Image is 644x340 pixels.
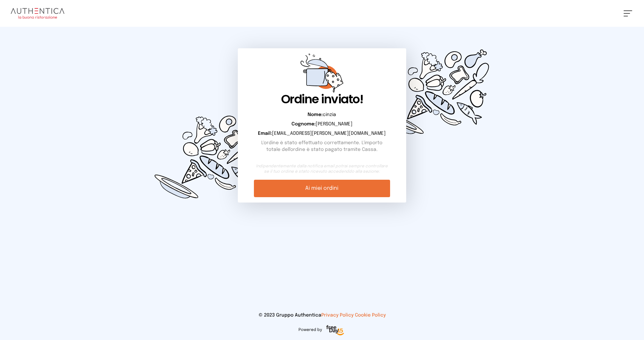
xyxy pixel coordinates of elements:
[299,327,322,333] span: Powered by
[291,122,316,126] b: Cognome:
[321,313,354,318] a: Privacy Policy
[11,8,64,19] img: logo.8f33a47.png
[254,111,390,118] p: cinzia
[145,91,274,221] img: d0449c3114cc73e99fc76ced0c51d0cd.svg
[254,130,390,137] p: [EMAIL_ADDRESS][PERSON_NAME][DOMAIN_NAME]
[11,312,633,319] p: © 2023 Gruppo Authentica
[254,121,390,127] p: [PERSON_NAME]
[258,131,272,136] b: Email:
[355,313,386,318] a: Cookie Policy
[254,164,390,174] small: Indipendentemente dalla notifica email potrai sempre controllare se il tuo ordine è stato ricevut...
[370,27,499,157] img: d0449c3114cc73e99fc76ced0c51d0cd.svg
[325,324,346,337] img: logo-freeday.3e08031.png
[254,180,390,197] a: Ai miei ordini
[254,93,390,106] h1: Ordine inviato!
[308,112,323,117] b: Nome:
[254,139,390,153] p: L'ordine è stato effettuato correttamente. L'importo totale dell'ordine è stato pagato tramite Ca...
